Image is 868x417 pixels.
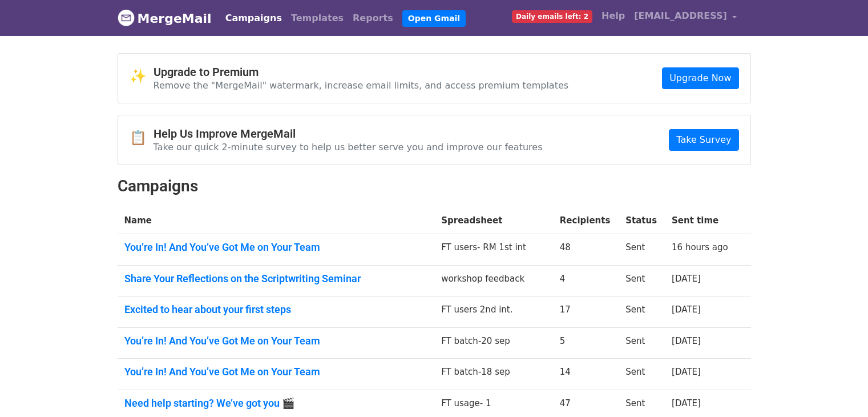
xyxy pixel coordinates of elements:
[507,5,597,27] a: Daily emails left: 2
[124,241,428,254] a: You’re In! And You’ve Got Me on Your Team
[154,65,569,79] h4: Upgrade to Premium
[553,359,619,390] td: 14
[154,79,569,91] p: Remove the "MergeMail" watermark, increase email limits, and access premium templates
[348,7,398,30] a: Reports
[124,272,428,285] a: Share Your Reflections on the Scriptwriting Seminar
[672,242,728,252] a: 16 hours ago
[130,68,154,85] span: ✨
[118,207,435,234] th: Name
[619,265,665,296] td: Sent
[124,366,428,378] a: You’re In! And You’ve Got Me on Your Team
[434,265,553,296] td: workshop feedback
[434,327,553,359] td: FT batch-20 sep
[154,127,543,141] h4: Help Us Improve MergeMail
[130,130,154,146] span: 📋
[672,398,701,408] a: [DATE]
[619,296,665,328] td: Sent
[662,67,738,89] a: Upgrade Now
[434,296,553,328] td: FT users 2nd int.
[619,327,665,359] td: Sent
[619,234,665,266] td: Sent
[619,207,665,234] th: Status
[553,327,619,359] td: 5
[553,265,619,296] td: 4
[221,7,286,30] a: Campaigns
[597,5,629,27] a: Help
[434,207,553,234] th: Spreadsheet
[553,296,619,328] td: 17
[672,367,701,377] a: [DATE]
[629,5,741,31] a: [EMAIL_ADDRESS]
[553,207,619,234] th: Recipients
[672,304,701,315] a: [DATE]
[124,303,428,316] a: Excited to hear about your first steps
[512,10,592,23] span: Daily emails left: 2
[118,9,135,26] img: MergeMail logo
[672,274,701,284] a: [DATE]
[669,129,738,151] a: Take Survey
[634,9,727,23] span: [EMAIL_ADDRESS]
[434,234,553,266] td: FT users- RM 1st int
[553,234,619,266] td: 48
[672,336,701,346] a: [DATE]
[619,359,665,390] td: Sent
[402,10,466,27] a: Open Gmail
[118,177,751,196] h2: Campaigns
[665,207,737,234] th: Sent time
[434,359,553,390] td: FT batch-18 sep
[124,397,428,410] a: Need help starting? We’ve got you 🎬
[118,6,212,30] a: MergeMail
[286,7,348,30] a: Templates
[124,335,428,347] a: You’re In! And You’ve Got Me on Your Team
[154,141,543,153] p: Take our quick 2-minute survey to help us better serve you and improve our features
